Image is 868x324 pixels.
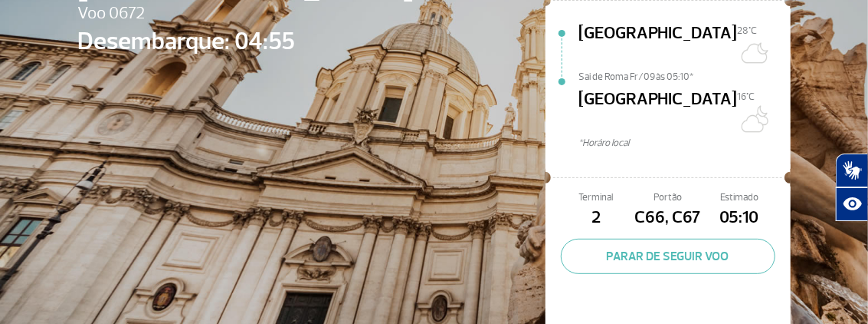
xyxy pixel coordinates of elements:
[738,38,768,68] img: Céu limpo
[578,21,738,70] span: [GEOGRAPHIC_DATA]
[561,205,632,231] span: 2
[836,154,868,221] div: Plugin de acessibilidade da Hand Talk.
[561,239,775,274] button: PARAR DE SEGUIR VOO
[703,190,775,205] span: Estimado
[578,87,738,136] span: [GEOGRAPHIC_DATA]
[632,190,703,205] span: Portão
[738,25,758,37] span: 28°C
[703,205,775,231] span: 05:10
[578,70,791,81] span: Sai de Roma Fr/09 às 05:10*
[78,23,414,60] span: Desembarque: 04:55
[78,1,414,27] span: Voo 0672
[738,104,768,134] img: Algumas nuvens
[561,190,632,205] span: Terminal
[836,154,868,187] button: Abrir tradutor de língua de sinais.
[632,205,703,231] span: C66, C67
[578,136,791,150] span: *Horáro local
[836,187,868,221] button: Abrir recursos assistivos.
[738,91,755,103] span: 16°C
